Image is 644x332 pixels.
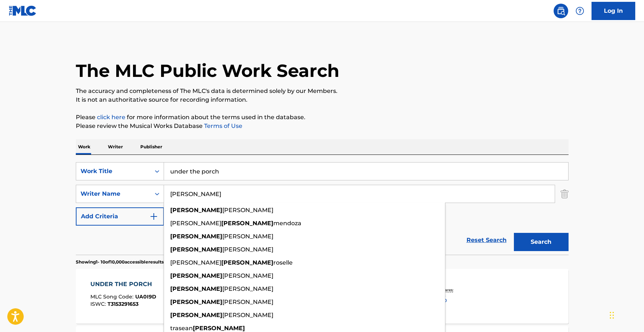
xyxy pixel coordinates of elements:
[221,259,273,266] strong: [PERSON_NAME]
[76,259,199,265] p: Showing 1 - 10 of 10,000 accessible results (Total 3,052,287 )
[90,301,108,307] span: ISWC :
[76,269,569,324] a: UNDER THE PORCHMLC Song Code:UA0I9DISWC:T3153291653Writers (2)[PERSON_NAME], [PERSON_NAME]Recordi...
[170,246,222,253] strong: [PERSON_NAME]
[463,232,510,248] a: Reset Search
[170,325,193,332] span: trasean
[561,185,569,203] img: Delete Criterion
[222,207,273,214] span: [PERSON_NAME]
[557,7,565,15] img: search
[203,122,242,129] a: Terms of Use
[222,298,273,305] span: [PERSON_NAME]
[90,280,156,289] div: UNDER THE PORCH
[221,220,273,227] strong: [PERSON_NAME]
[135,293,156,300] span: UA0I9D
[76,60,339,82] h1: The MLC Public Work Search
[170,312,222,319] strong: [PERSON_NAME]
[222,233,273,240] span: [PERSON_NAME]
[170,272,222,279] strong: [PERSON_NAME]
[170,259,221,266] span: [PERSON_NAME]
[106,139,125,155] p: Writer
[76,113,569,122] p: Please for more information about the terms used in the database.
[592,2,635,20] a: Log In
[9,5,37,16] img: MLC Logo
[138,139,164,155] p: Publisher
[97,114,125,121] a: click here
[90,293,135,300] span: MLC Song Code :
[76,87,569,95] p: The accuracy and completeness of The MLC's data is determined solely by our Members.
[76,162,569,255] form: Search Form
[76,207,164,226] button: Add Criteria
[81,167,146,176] div: Work Title
[170,220,221,227] span: [PERSON_NAME]
[608,297,644,332] iframe: Chat Widget
[193,325,245,332] strong: [PERSON_NAME]
[76,95,569,104] p: It is not an authoritative source for recording information.
[273,259,293,266] span: roselle
[514,233,569,251] button: Search
[575,7,584,15] img: help
[170,298,222,305] strong: [PERSON_NAME]
[149,212,158,221] img: 9d2ae6d4665cec9f34b9.svg
[573,4,587,18] div: Help
[76,139,93,155] p: Work
[76,122,569,130] p: Please review the Musical Works Database
[170,207,222,214] strong: [PERSON_NAME]
[170,233,222,240] strong: [PERSON_NAME]
[222,312,273,319] span: [PERSON_NAME]
[222,285,273,292] span: [PERSON_NAME]
[222,246,273,253] span: [PERSON_NAME]
[273,220,301,227] span: mendoza
[222,272,273,279] span: [PERSON_NAME]
[170,285,222,292] strong: [PERSON_NAME]
[554,4,568,18] a: Public Search
[108,301,138,307] span: T3153291653
[81,190,146,198] div: Writer Name
[610,304,614,326] div: Drag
